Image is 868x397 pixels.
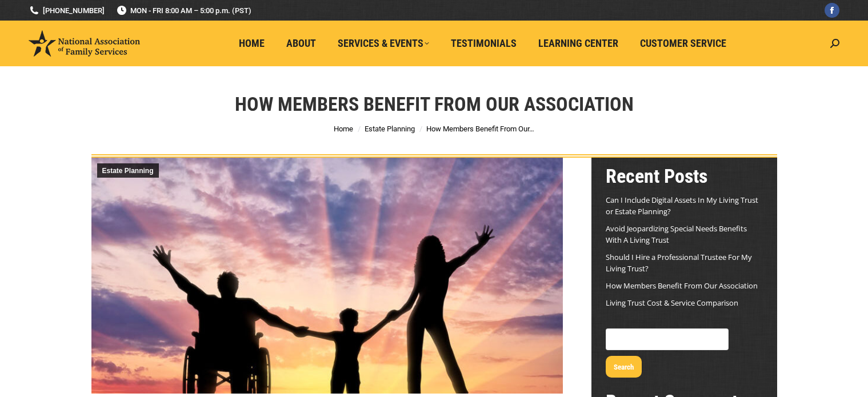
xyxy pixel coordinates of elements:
[97,163,159,178] a: Estate Planning
[606,356,642,378] button: Search
[29,30,140,57] img: National Association of Family Services
[606,223,747,245] a: Avoid Jeopardizing Special Needs Benefits With A Living Trust
[278,33,324,54] a: About
[640,37,726,50] span: Customer Service
[451,37,517,50] span: Testimonials
[606,280,758,291] a: How Members Benefit From Our Association
[235,91,634,117] h1: How Members Benefit From Our Association
[606,252,752,274] a: Should I Hire a Professional Trustee For My Living Trust?
[825,3,839,18] a: Facebook page opens in new window
[91,158,563,394] img: Member-Benefits-blog-header-image
[426,125,534,133] span: How Members Benefit From Our…
[231,33,273,54] a: Home
[239,37,265,50] span: Home
[116,5,251,16] span: MON - FRI 8:00 AM – 5:00 p.m. (PST)
[632,33,734,54] a: Customer Service
[606,298,738,308] a: Living Trust Cost & Service Comparison
[538,37,618,50] span: Learning Center
[29,5,105,16] a: [PHONE_NUMBER]
[365,125,415,133] a: Estate Planning
[606,195,758,216] a: Can I Include Digital Assets In My Living Trust or Estate Planning?
[338,37,429,50] span: Services & Events
[286,37,316,50] span: About
[530,33,626,54] a: Learning Center
[443,33,525,54] a: Testimonials
[606,163,763,189] h2: Recent Posts
[334,125,353,133] a: Home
